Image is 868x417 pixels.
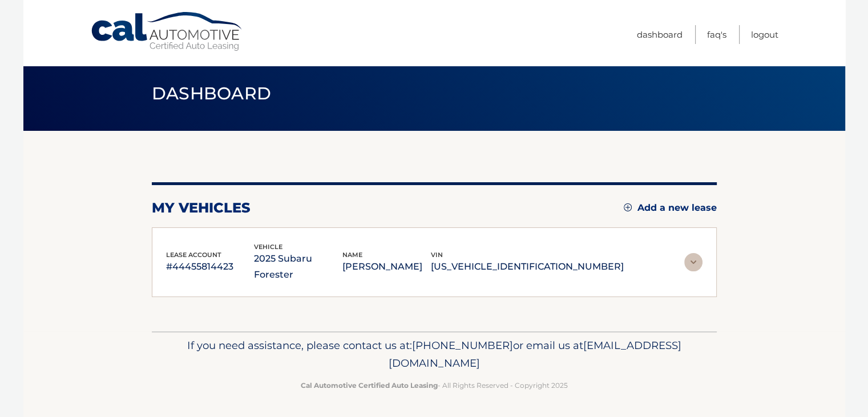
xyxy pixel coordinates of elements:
p: If you need assistance, please contact us at: or email us at [159,336,709,373]
a: Cal Automotive [90,11,244,52]
a: Logout [751,25,778,44]
span: vehicle [254,243,282,251]
p: #44455814423 [166,259,255,275]
img: add.svg [624,203,632,211]
h2: my vehicles [152,199,251,216]
span: Dashboard [152,83,272,104]
span: lease account [166,251,221,259]
img: accordion-rest.svg [684,253,703,271]
p: [US_VEHICLE_IDENTIFICATION_NUMBER] [431,259,624,275]
span: [PHONE_NUMBER] [412,339,513,352]
p: 2025 Subaru Forester [254,251,342,283]
p: - All Rights Reserved - Copyright 2025 [159,379,709,391]
a: Add a new lease [624,202,717,214]
strong: Cal Automotive Certified Auto Leasing [301,381,438,390]
p: [PERSON_NAME] [342,259,431,275]
a: FAQ's [707,25,726,44]
span: name [342,251,362,259]
a: Dashboard [637,25,683,44]
span: vin [431,251,443,259]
